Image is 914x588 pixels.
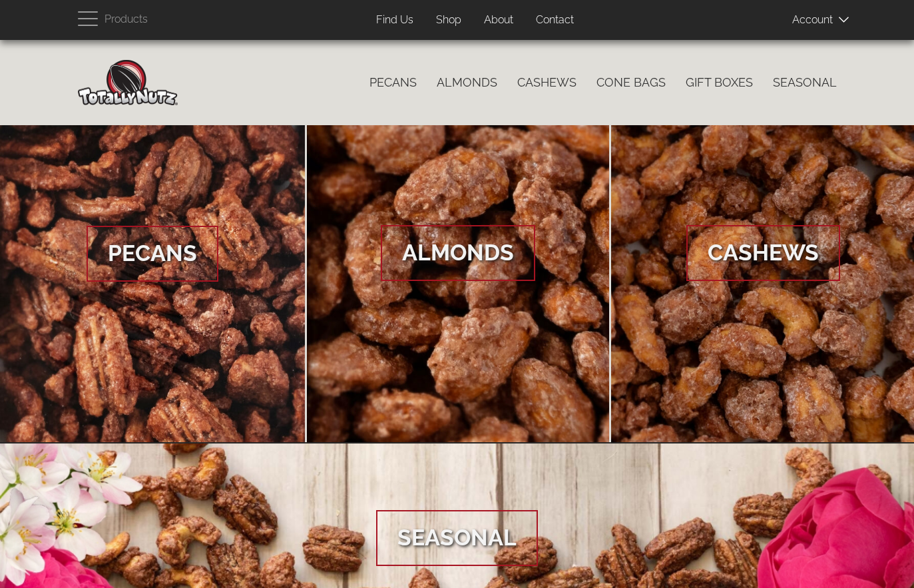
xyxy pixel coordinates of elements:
a: Almonds [307,125,610,443]
img: Home [78,60,178,105]
a: Cone Bags [586,69,676,97]
span: Almonds [381,225,535,281]
a: Seasonal [763,69,847,97]
a: Shop [426,7,471,33]
span: Cashews [686,225,840,281]
a: Almonds [427,69,507,97]
a: About [474,7,523,33]
a: Find Us [366,7,423,33]
a: Cashews [507,69,586,97]
span: Pecans [87,226,218,282]
a: Gift Boxes [676,69,763,97]
span: Seasonal [376,510,538,566]
a: Contact [526,7,584,33]
a: Pecans [359,69,427,97]
span: Products [105,10,148,29]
